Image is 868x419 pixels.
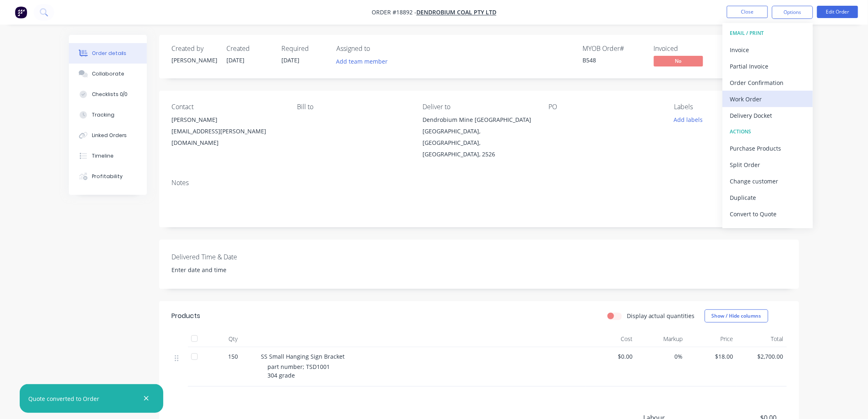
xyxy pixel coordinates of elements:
[69,166,147,187] button: Profitability
[723,41,813,58] button: Invoice
[171,311,200,321] div: Products
[92,50,127,57] div: Order details
[416,9,496,16] a: Dendrobium Coal Pty Ltd
[690,352,733,361] span: $18.00
[336,56,392,67] button: Add team member
[730,93,806,105] div: Work Order
[69,64,147,84] button: Collaborate
[730,60,806,72] div: Partial Invoice
[586,331,636,347] div: Cost
[582,56,644,64] div: B548
[15,6,27,18] img: Factory
[723,156,813,173] button: Split Order
[92,132,127,139] div: Linked Orders
[228,352,238,361] span: 150
[226,56,244,64] span: [DATE]
[730,175,806,187] div: Change customer
[166,264,268,276] input: Enter date and time
[92,91,128,98] div: Checklists 0/0
[281,56,299,64] span: [DATE]
[654,45,715,53] div: Invoiced
[171,56,217,64] div: [PERSON_NAME]
[336,45,418,53] div: Assigned to
[423,126,535,160] div: [GEOGRAPHIC_DATA], [GEOGRAPHIC_DATA], [GEOGRAPHIC_DATA], 2526
[582,45,644,53] div: MYOB Order #
[627,311,695,320] label: Display actual quantities
[171,114,284,149] div: [PERSON_NAME][EMAIL_ADDRESS][PERSON_NAME][DOMAIN_NAME]
[261,353,345,360] span: SS Small Hanging Sign Bracket
[267,363,330,379] span: part number; TSD1001 304 grade
[723,107,813,124] button: Delivery Docket
[589,352,633,361] span: $0.00
[69,105,147,125] button: Tracking
[723,58,813,74] button: Partial Invoice
[423,114,535,126] div: Dendrobium Mine [GEOGRAPHIC_DATA]
[730,126,806,137] div: ACTIONS
[423,103,535,111] div: Deliver to
[654,56,703,66] span: No
[723,91,813,107] button: Work Order
[208,331,258,347] div: Qty
[669,114,707,125] button: Add labels
[772,6,813,19] button: Options
[723,25,813,41] button: EMAIL / PRINT
[723,173,813,189] button: Change customer
[730,28,806,39] div: EMAIL / PRINT
[92,173,123,180] div: Profitability
[730,44,806,56] div: Invoice
[686,331,737,347] div: Price
[171,252,274,262] label: Delivered Time & Date
[171,45,217,53] div: Created by
[92,70,124,78] div: Collaborate
[723,74,813,91] button: Order Confirmation
[548,103,661,111] div: PO
[730,224,806,236] div: Archive
[730,208,806,220] div: Convert to Quote
[723,140,813,156] button: Purchase Products
[730,110,806,121] div: Delivery Docket
[171,114,284,126] div: [PERSON_NAME]
[69,125,147,146] button: Linked Orders
[226,45,272,53] div: Created
[69,84,147,105] button: Checklists 0/0
[723,124,813,140] button: ACTIONS
[171,126,284,149] div: [EMAIL_ADDRESS][PERSON_NAME][DOMAIN_NAME]
[171,179,787,187] div: Notes
[727,6,768,18] button: Close
[423,114,535,160] div: Dendrobium Mine [GEOGRAPHIC_DATA][GEOGRAPHIC_DATA], [GEOGRAPHIC_DATA], [GEOGRAPHIC_DATA], 2526
[372,9,416,16] span: Order #18892 -
[92,152,114,160] div: Timeline
[171,103,284,111] div: Contact
[730,192,806,204] div: Duplicate
[640,352,683,361] span: 0%
[69,43,147,64] button: Order details
[740,352,784,361] span: $2,700.00
[730,77,806,89] div: Order Confirmation
[69,146,147,166] button: Timeline
[817,6,858,18] button: Edit Order
[281,45,327,53] div: Required
[332,56,392,67] button: Add team member
[723,222,813,238] button: Archive
[636,331,687,347] div: Markup
[723,189,813,206] button: Duplicate
[674,103,787,111] div: Labels
[730,159,806,171] div: Split Order
[723,206,813,222] button: Convert to Quote
[92,111,114,119] div: Tracking
[737,331,787,347] div: Total
[297,103,409,111] div: Bill to
[730,142,806,154] div: Purchase Products
[28,394,99,403] div: Quote converted to Order
[705,309,768,323] button: Show / Hide columns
